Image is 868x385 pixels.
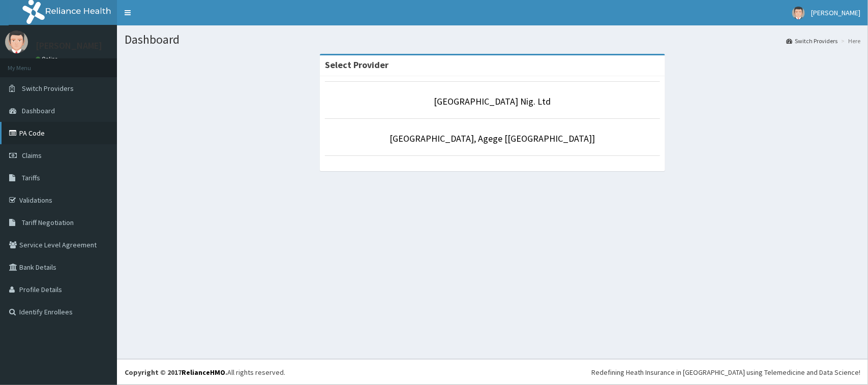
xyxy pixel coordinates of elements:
[125,368,227,377] strong: Copyright © 2017 .
[117,359,868,385] footer: All rights reserved.
[182,368,225,377] a: RelianceHMO
[22,218,74,227] span: Tariff Negotiation
[390,133,595,144] a: [GEOGRAPHIC_DATA], Agege [[GEOGRAPHIC_DATA]]
[839,37,860,45] li: Here
[811,8,860,17] span: [PERSON_NAME]
[22,173,40,182] span: Tariffs
[5,30,28,53] img: User Image
[786,37,837,45] a: Switch Providers
[22,151,42,160] span: Claims
[36,55,60,62] a: Online
[22,106,55,115] span: Dashboard
[22,84,74,93] span: Switch Providers
[36,41,102,50] p: [PERSON_NAME]
[125,33,860,46] h1: Dashboard
[792,7,805,19] img: User Image
[434,95,551,107] a: [GEOGRAPHIC_DATA] Nig. Ltd
[325,59,388,71] strong: Select Provider
[591,367,860,377] div: Redefining Heath Insurance in [GEOGRAPHIC_DATA] using Telemedicine and Data Science!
